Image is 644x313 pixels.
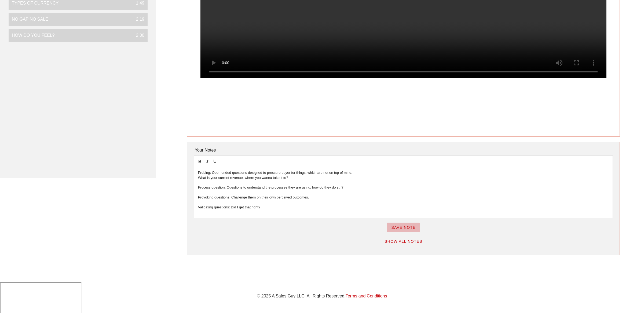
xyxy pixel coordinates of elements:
p: Validating questions: Did I get that right? [198,205,609,210]
a: Terms and Conditions [346,294,387,298]
div: How Do You Feel? [12,32,55,39]
p: What is your current revenue, where you wanna take it to? [198,175,609,180]
p: Probing: Open ended questions designed to pressure buyer for things, which are not on top of mind. [198,170,609,175]
div: 2:00 [132,32,144,39]
span: Show All Notes [384,239,422,244]
button: Save Note [387,223,420,232]
p: Provoking questions: Challenge them on their own perceived outcomes. [198,195,609,200]
div: Your Notes [194,145,613,156]
span: Save Note [391,225,416,230]
button: Show All Notes [380,237,427,246]
div: 2:19 [132,16,144,23]
div: No Gap No Sale [12,16,48,23]
p: Process question: Questions to understand the processes they are using, how do they do sth? [198,185,609,190]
